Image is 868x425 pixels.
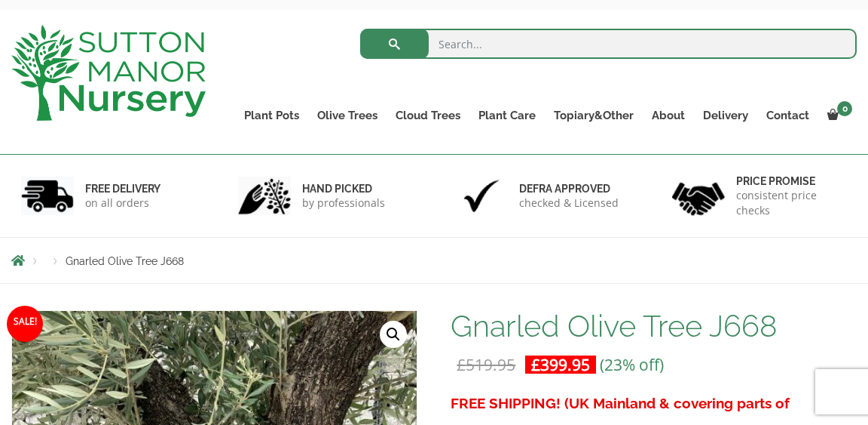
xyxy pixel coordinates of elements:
[238,177,291,215] img: 2.jpg
[818,105,857,126] a: 0
[308,105,387,126] a: Olive Trees
[837,101,852,116] span: 0
[11,254,857,266] nav: Breadcrumbs
[66,255,184,267] span: Gnarled Olive Tree J668
[387,105,469,126] a: Cloud Trees
[757,105,818,126] a: Contact
[302,196,385,211] p: by professionals
[380,321,407,348] a: View full-screen image gallery
[736,188,847,218] p: consistent price checks
[519,196,619,211] p: checked & Licensed
[11,25,206,121] img: logo
[531,354,590,375] bdi: 399.95
[7,306,43,342] span: Sale!
[85,182,160,196] h6: FREE DELIVERY
[519,182,619,196] h6: Defra approved
[600,354,664,375] span: (23% off)
[455,177,508,215] img: 3.jpg
[643,105,694,126] a: About
[235,105,308,126] a: Plant Pots
[531,354,540,375] span: £
[457,354,515,375] bdi: 519.95
[694,105,757,126] a: Delivery
[672,173,725,219] img: 4.jpg
[21,177,74,215] img: 1.jpg
[360,29,857,59] input: Search...
[736,174,847,188] h6: Price promise
[545,105,643,126] a: Topiary&Other
[457,354,466,375] span: £
[469,105,545,126] a: Plant Care
[302,182,385,196] h6: hand picked
[85,196,160,211] p: on all orders
[451,310,857,342] h1: Gnarled Olive Tree J668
